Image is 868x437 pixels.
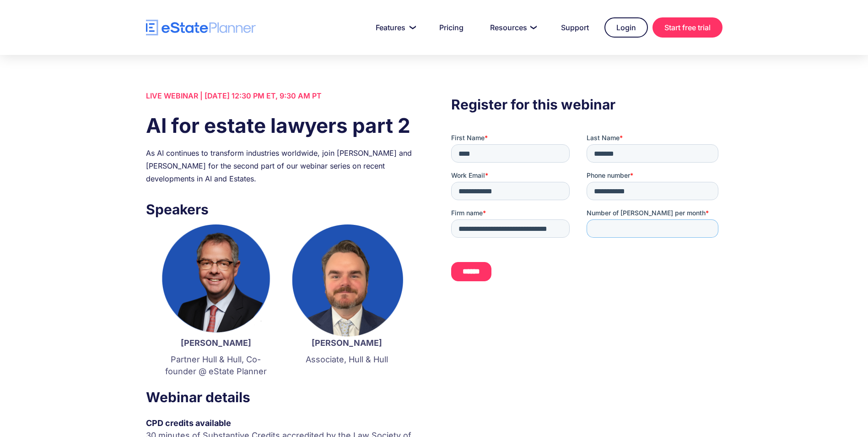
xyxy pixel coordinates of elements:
[146,418,231,428] strong: CPD credits available
[146,20,256,36] a: home
[451,94,722,115] h3: Register for this webinar
[652,17,722,38] a: Start free trial
[146,147,417,185] div: As AI continues to transform industries worldwide, join [PERSON_NAME] and [PERSON_NAME] for the s...
[428,18,474,37] a: Pricing
[146,387,417,408] h3: Webinar details
[181,338,251,348] strong: [PERSON_NAME]
[160,354,272,377] p: Partner Hull & Hull, Co-founder @ eState Planner
[146,89,417,102] div: LIVE WEBINAR | [DATE] 12:30 PM ET, 9:30 AM PT
[146,111,417,140] h1: AI for estate lawyers part 2
[312,338,382,348] strong: [PERSON_NAME]
[146,199,417,220] h3: Speakers
[291,354,403,366] p: Associate, Hull & Hull
[550,18,600,37] a: Support
[451,133,722,289] iframe: Form 0
[479,18,545,37] a: Resources
[365,18,424,37] a: Features
[604,17,648,38] a: Login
